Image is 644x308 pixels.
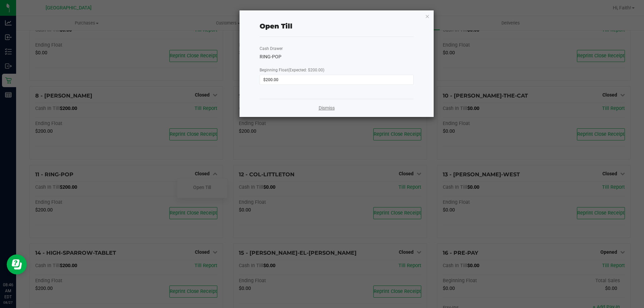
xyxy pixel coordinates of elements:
[260,53,414,60] div: RING-POP
[288,68,324,72] span: (Expected: $200.00)
[7,254,27,274] iframe: Resource center
[260,68,324,72] span: Beginning Float
[260,21,292,31] div: Open Till
[319,105,335,112] a: Dismiss
[260,46,283,52] label: Cash Drawer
